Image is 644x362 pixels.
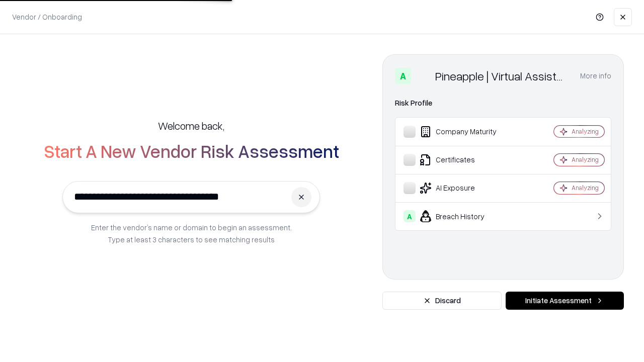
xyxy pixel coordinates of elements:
[404,210,416,222] div: A
[572,127,599,136] div: Analyzing
[12,12,82,22] p: Vendor / Onboarding
[382,292,502,310] button: Discard
[44,141,339,161] h2: Start A New Vendor Risk Assessment
[572,155,599,164] div: Analyzing
[404,210,524,222] div: Breach History
[395,97,611,109] div: Risk Profile
[572,184,599,192] div: Analyzing
[395,68,411,84] div: A
[506,292,624,310] button: Initiate Assessment
[404,154,524,166] div: Certificates
[158,119,224,133] h5: Welcome back,
[435,68,568,84] div: Pineapple | Virtual Assistant Agency
[415,68,431,84] img: Pineapple | Virtual Assistant Agency
[404,182,524,194] div: AI Exposure
[91,221,292,245] p: Enter the vendor’s name or domain to begin an assessment. Type at least 3 characters to see match...
[404,126,524,138] div: Company Maturity
[580,67,611,85] button: More info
